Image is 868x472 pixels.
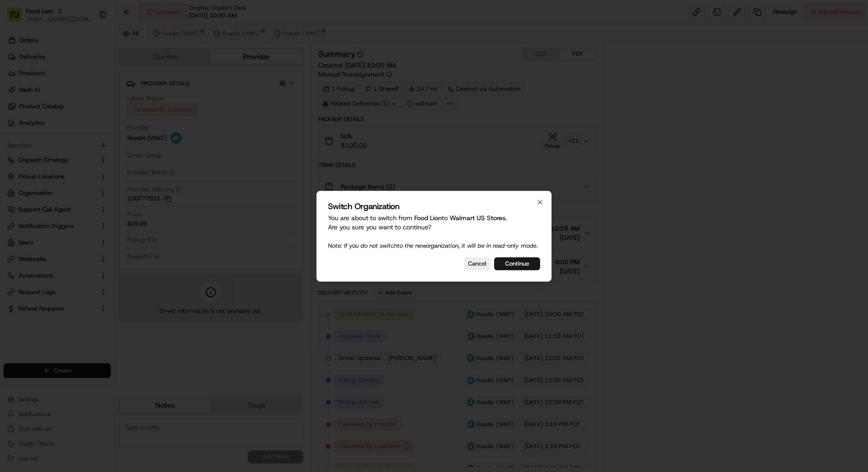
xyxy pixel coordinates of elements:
[328,242,538,250] span: Note: If you do not switch to the new organization, it will be in read-only mode.
[414,214,442,222] span: Food Lion
[328,202,540,211] h2: Switch Organization
[464,257,490,270] button: Cancel
[494,257,540,270] button: Continue
[328,213,540,250] p: You are about to switch from to . Are you sure you want to continue?
[450,214,506,222] span: Walmart US Stores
